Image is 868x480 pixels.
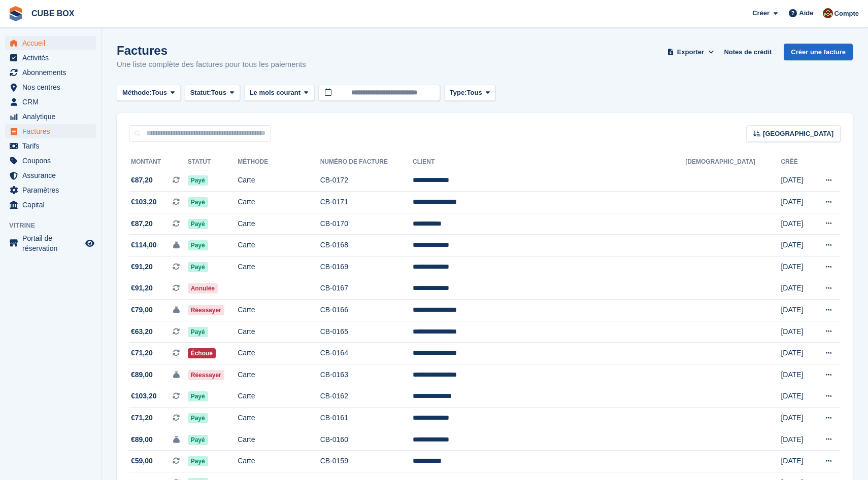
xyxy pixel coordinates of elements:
td: Carte [238,213,320,235]
a: menu [5,139,96,153]
span: Tous [467,88,482,98]
a: menu [5,80,96,94]
td: CB-0159 [320,451,413,472]
td: Carte [238,364,320,386]
span: Statut: [190,88,211,98]
a: Créer une facture [784,44,853,60]
td: CB-0160 [320,429,413,451]
button: Type: Tous [444,85,496,101]
a: menu [5,233,96,253]
td: [DATE] [781,321,811,343]
span: Paramètres [22,183,83,197]
span: €63,20 [131,326,153,337]
span: Aide [799,8,813,18]
td: [DATE] [781,386,811,408]
span: Analytique [22,109,83,124]
h1: Factures [117,44,306,57]
span: Abonnements [22,65,83,80]
td: Carte [238,451,320,472]
span: CRM [22,95,83,109]
span: Réessayer [188,370,224,380]
span: Annulée [188,283,218,293]
span: Tarifs [22,139,83,153]
td: Carte [238,235,320,256]
td: Carte [238,192,320,213]
span: €89,00 [131,434,153,445]
td: Carte [238,170,320,192]
span: Exporter [677,47,704,57]
img: stora-icon-8386f47178a22dfd0bd8f6a31ec36ba5ce8667c1dd55bd0f319d3a0aa187defe.svg [8,6,23,21]
td: [DATE] [781,429,811,451]
th: Client [413,154,685,170]
th: Méthode [238,154,320,170]
span: Vitrine [9,220,101,231]
button: Exporter [665,44,716,60]
span: €79,00 [131,305,153,315]
th: Statut [188,154,238,170]
th: Créé [781,154,811,170]
td: CB-0172 [320,170,413,192]
span: Accueil [22,36,83,50]
td: Carte [238,343,320,364]
span: Tous [211,88,226,98]
img: alex soubira [823,8,833,18]
td: [DATE] [781,364,811,386]
span: Factures [22,124,83,138]
a: menu [5,154,96,168]
span: Activités [22,51,83,65]
a: CUBE BOX [27,5,78,22]
span: €87,20 [131,175,153,186]
span: €103,20 [131,197,157,207]
span: Payé [188,240,208,250]
span: Capital [22,198,83,212]
button: Le mois courant [244,85,314,101]
td: [DATE] [781,278,811,300]
span: Payé [188,219,208,229]
td: [DATE] [781,213,811,235]
td: Carte [238,429,320,451]
span: Tous [152,88,167,98]
td: [DATE] [781,408,811,429]
span: Échoué [188,348,216,358]
span: Coupons [22,154,83,168]
td: [DATE] [781,256,811,278]
a: menu [5,198,96,212]
td: CB-0171 [320,192,413,213]
th: [DEMOGRAPHIC_DATA] [685,154,781,170]
td: CB-0167 [320,278,413,300]
td: [DATE] [781,235,811,256]
td: CB-0161 [320,408,413,429]
td: [DATE] [781,451,811,472]
span: Payé [188,175,208,186]
p: Une liste complète des factures pour tous les paiements [117,59,306,70]
span: Méthode: [122,88,152,98]
td: CB-0166 [320,300,413,321]
span: Compte [834,9,859,19]
span: Payé [188,327,208,337]
span: Assurance [22,168,83,182]
a: Notes de crédit [720,44,776,60]
span: Payé [188,197,208,207]
td: CB-0165 [320,321,413,343]
span: Payé [188,262,208,272]
span: [GEOGRAPHIC_DATA] [763,129,833,139]
td: [DATE] [781,343,811,364]
span: Payé [188,456,208,466]
a: menu [5,51,96,65]
td: Carte [238,321,320,343]
span: Payé [188,413,208,423]
td: CB-0169 [320,256,413,278]
span: €91,20 [131,262,153,272]
a: Boutique d'aperçu [84,237,96,249]
a: menu [5,183,96,197]
span: Nos centres [22,80,83,94]
td: Carte [238,256,320,278]
span: Type: [450,88,467,98]
button: Statut: Tous [185,85,240,101]
span: Le mois courant [250,88,301,98]
td: CB-0168 [320,235,413,256]
span: €59,00 [131,456,153,466]
span: €71,20 [131,348,153,358]
td: [DATE] [781,192,811,213]
a: menu [5,95,96,109]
